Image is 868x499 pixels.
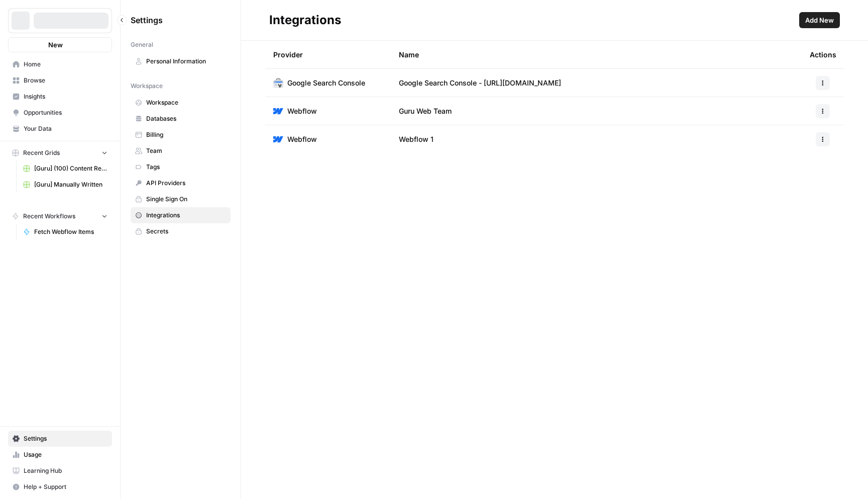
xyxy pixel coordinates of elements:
span: Google Search Console - [URL][DOMAIN_NAME] [399,78,561,88]
span: Google Search Console [287,78,365,88]
span: Add New [805,15,834,25]
img: Google Search Console [273,78,283,88]
a: Settings [8,431,112,447]
span: Insights [24,92,107,101]
div: Name [399,41,794,68]
span: API Providers [146,179,226,188]
a: Learning Hub [8,463,112,479]
a: [Guru] (100) Content Refresh [19,160,112,177]
button: New [8,37,112,52]
button: Help + Support [8,479,112,495]
span: Usage [24,450,107,459]
a: Secrets [131,223,231,239]
span: Home [24,60,107,69]
a: API Providers [131,175,231,191]
div: Integrations [269,12,341,28]
span: Learning Hub [24,466,107,475]
span: New [48,40,63,50]
span: Webflow [287,134,317,144]
span: Help + Support [24,482,107,491]
a: Usage [8,447,112,463]
span: Secrets [146,227,226,236]
span: Settings [131,14,163,26]
a: Browse [8,72,112,89]
span: Webflow 1 [399,134,433,144]
span: Workspace [131,81,163,91]
span: Browse [24,76,107,85]
div: Actions [810,41,836,68]
span: Settings [24,434,107,443]
span: Tags [146,162,226,172]
button: Recent Workflows [8,209,112,224]
a: Workspace [131,95,231,111]
span: Fetch Webflow Items [34,227,107,236]
span: Webflow [287,106,317,116]
a: Billing [131,127,231,143]
span: Personal Information [146,57,226,66]
a: Integrations [131,207,231,223]
span: Integrations [146,211,226,220]
button: Recent Grids [8,145,112,160]
a: Tags [131,159,231,175]
span: Databases [146,114,226,123]
span: [Guru] Manually Written [34,180,107,189]
a: Fetch Webflow Items [19,224,112,240]
span: [Guru] (100) Content Refresh [34,164,107,173]
span: Opportunities [24,108,107,117]
img: Webflow [273,106,283,116]
span: Guru Web Team [399,106,452,116]
span: Your Data [24,124,107,133]
a: Single Sign On [131,191,231,207]
span: Billing [146,130,226,139]
span: Recent Workflows [23,212,75,221]
img: Webflow [273,134,283,144]
span: Recent Grids [23,148,60,157]
a: Opportunities [8,105,112,121]
a: Team [131,143,231,159]
button: Add New [799,12,840,28]
a: Personal Information [131,53,231,69]
a: Home [8,56,112,72]
span: Workspace [146,98,226,107]
a: [Guru] Manually Written [19,177,112,193]
div: Provider [273,41,303,68]
a: Insights [8,89,112,105]
a: Databases [131,111,231,127]
span: General [131,40,153,49]
span: Team [146,146,226,155]
a: Your Data [8,121,112,137]
span: Single Sign On [146,195,226,204]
